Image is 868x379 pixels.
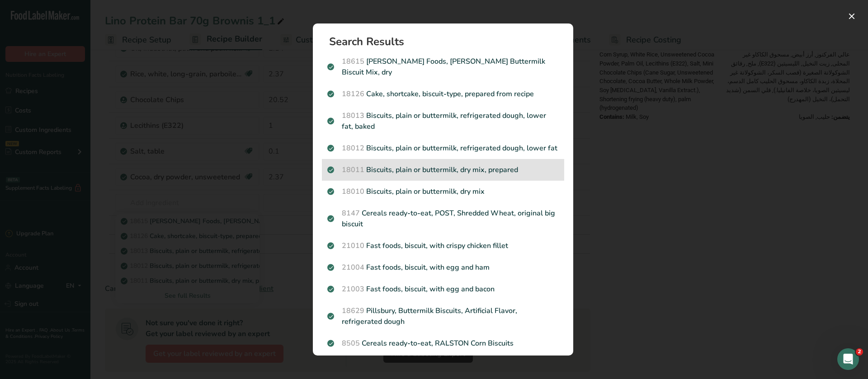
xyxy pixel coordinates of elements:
[327,89,559,99] p: Cake, shortcake, biscuit-type, prepared from recipe
[342,262,364,272] span: 21004
[342,89,364,99] span: 18126
[342,187,364,197] span: 18010
[327,262,559,273] p: Fast foods, biscuit, with egg and ham
[327,56,559,78] p: [PERSON_NAME] Foods, [PERSON_NAME] Buttermilk Biscuit Mix, dry
[342,56,364,66] span: 18615
[342,111,364,121] span: 18013
[327,186,559,197] p: Biscuits, plain or buttermilk, dry mix
[342,143,364,153] span: 18012
[342,208,360,218] span: 8147
[327,143,559,154] p: Biscuits, plain or buttermilk, refrigerated dough, lower fat
[342,241,364,251] span: 21010
[329,36,564,47] h1: Search Results
[327,208,559,229] p: Cereals ready-to-eat, POST, Shredded Wheat, original big biscuit
[342,165,364,175] span: 18011
[327,338,559,349] p: Cereals ready-to-eat, RALSTON Corn Biscuits
[327,305,559,327] p: Pillsbury, Buttermilk Biscuits, Artificial Flavor, refrigerated dough
[342,338,360,348] span: 8505
[342,284,364,294] span: 21003
[856,348,863,356] span: 2
[837,348,859,370] iframe: Intercom live chat
[327,284,559,295] p: Fast foods, biscuit, with egg and bacon
[327,110,559,132] p: Biscuits, plain or buttermilk, refrigerated dough, lower fat, baked
[327,240,559,251] p: Fast foods, biscuit, with crispy chicken fillet
[327,164,559,175] p: Biscuits, plain or buttermilk, dry mix, prepared
[342,306,364,316] span: 18629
